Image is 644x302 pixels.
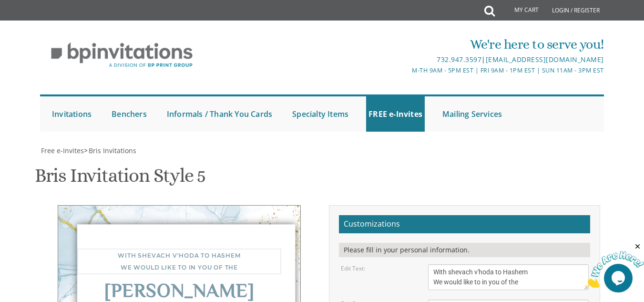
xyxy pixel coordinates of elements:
a: Free e-Invites [40,146,84,155]
span: Bris Invitations [89,146,136,155]
span: Free e-Invites [41,146,84,155]
a: Invitations [50,96,94,132]
a: 732.947.3597 [437,55,481,64]
a: [EMAIL_ADDRESS][DOMAIN_NAME] [486,55,604,64]
h1: Bris Invitation Style 5 [35,165,205,193]
textarea: With gratitude to Hashem We would like to inform you of the [428,264,588,290]
h2: Customizations [339,215,590,233]
div: Please fill in your personal information. [339,243,590,257]
div: M-Th 9am - 5pm EST | Fri 9am - 1pm EST | Sun 11am - 3pm EST [228,65,604,75]
a: Mailing Services [440,96,504,132]
a: Specialty Items [290,96,351,132]
span: > [84,146,136,155]
a: FREE e-Invites [366,96,425,132]
div: | [228,54,604,65]
iframe: chat widget [585,242,644,288]
img: BP Invitation Loft [40,35,204,75]
a: My Cart [494,1,545,20]
a: Benchers [109,96,149,132]
div: [PERSON_NAME] [77,286,281,298]
div: We're here to serve you! [228,35,604,54]
div: With shevach v'hoda to Hashem We would like to in you of the [77,249,281,274]
label: Edit Text: [341,264,365,272]
a: Informals / Thank You Cards [164,96,275,132]
a: Bris Invitations [88,146,136,155]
